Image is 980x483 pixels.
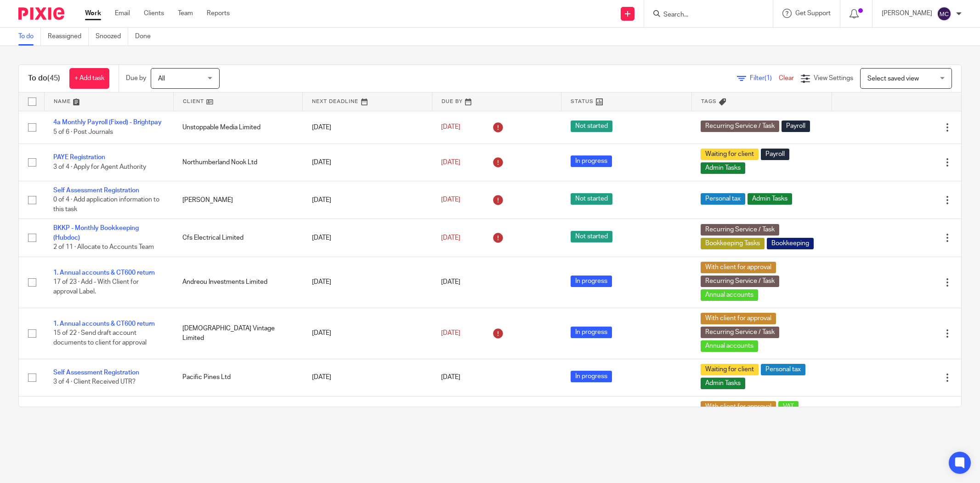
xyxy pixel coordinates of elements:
a: Clear [779,75,794,81]
a: 1. Annual accounts & CT600 return [53,321,155,327]
span: [DATE] [441,159,460,166]
span: [DATE] [441,330,460,336]
span: With client for approval [701,262,776,273]
span: (1) [765,75,772,81]
span: 3 of 4 · Apply for Agent Authority [53,164,146,170]
td: Unstoppable Media Limited [173,111,302,144]
img: svg%3E [937,6,952,21]
span: Get Support [795,10,831,17]
span: Waiting for client [701,364,759,375]
span: Not started [571,193,612,205]
td: [DATE] [303,308,432,359]
td: [DATE] [303,219,432,257]
span: 5 of 6 · Post Journals [53,129,113,135]
span: 2 of 11 · Allocate to Accounts Team [53,244,154,250]
td: [DATE] [303,144,432,181]
span: Recurring Service / Task [701,121,779,132]
span: Personal tax [761,364,805,375]
span: Recurring Service / Task [701,327,779,338]
td: [DATE] [303,359,432,396]
a: Clients [144,9,164,18]
td: Ksg Enterprises Limited [173,396,302,433]
span: With client for approval [701,401,776,413]
a: Self Assessment Registration [53,369,139,376]
span: 0 of 4 · Add application information to this task [53,197,159,213]
span: In progress [571,155,612,167]
td: Cfs Electrical Limited [173,219,302,257]
a: PAYE Registration [53,154,105,161]
td: Northumberland Nook Ltd [173,144,302,181]
span: 17 of 23 · Add - With Client for approval Label. [53,279,139,295]
span: Payroll [782,121,810,132]
span: Filter [750,75,779,81]
span: 3 of 4 · Client Received UTR? [53,379,136,385]
td: [DATE] [303,396,432,433]
a: Reassigned [48,28,89,46]
span: [DATE] [441,235,460,241]
a: Self Assessment Registration [53,187,139,194]
span: Not started [571,231,612,242]
span: Annual accounts [701,289,758,301]
span: (45) [47,75,60,82]
span: Recurring Service / Task [701,276,779,287]
td: [PERSON_NAME] [173,181,302,218]
a: Team [178,9,193,18]
span: Not started [571,121,612,132]
span: All [158,75,165,82]
a: 4a Monthly Payroll (Fixed) - Brightpay [53,119,162,126]
span: In progress [571,276,612,287]
span: 15 of 22 · Send draft account documents to client for approval [53,330,147,346]
span: Annual accounts [701,340,758,352]
p: [PERSON_NAME] [882,9,932,18]
a: Snoozed [96,28,128,46]
span: [DATE] [441,124,460,131]
span: Admin Tasks [701,378,745,389]
a: To do [18,28,41,46]
td: [DATE] [303,257,432,308]
a: Reports [207,9,230,18]
td: Pacific Pines Ltd [173,359,302,396]
span: Admin Tasks [701,162,745,174]
input: Search [663,11,745,19]
a: BKKP - Monthly Bookkeeping (Hubdoc) [53,225,139,241]
span: Bookkeeping Tasks [701,238,765,249]
img: Pixie [18,7,64,20]
td: [DEMOGRAPHIC_DATA] Vintage Limited [173,308,302,359]
span: VAT [778,401,799,413]
span: Admin Tasks [748,193,792,205]
span: View Settings [814,75,853,81]
a: 1. Annual accounts & CT600 return [53,270,155,276]
span: Bookkeeping [767,238,814,249]
span: [DATE] [441,279,460,286]
h1: To do [28,74,60,83]
span: [DATE] [441,196,460,203]
span: In progress [571,327,612,338]
td: [DATE] [303,181,432,218]
td: [DATE] [303,111,432,144]
a: Email [115,9,130,18]
span: Select saved view [867,75,919,82]
a: + Add task [69,68,109,89]
span: Tags [701,99,717,104]
a: Done [135,28,158,46]
span: Personal tax [701,193,745,205]
p: Due by [126,74,146,83]
span: [DATE] [441,374,460,381]
td: Andreou Investments Limited [173,257,302,308]
span: Payroll [761,149,789,160]
span: With client for approval [701,313,776,324]
span: Waiting for client [701,149,759,160]
a: Work [85,9,101,18]
span: In progress [571,371,612,382]
span: Recurring Service / Task [701,224,779,236]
